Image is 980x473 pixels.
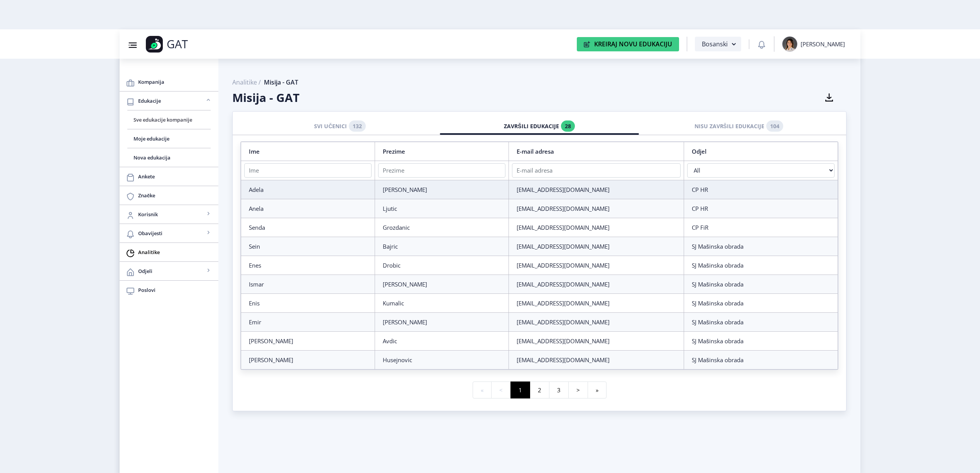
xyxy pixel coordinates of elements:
[133,134,204,143] span: Moje edukacije
[692,242,830,250] div: SJ Mašinska obrada
[530,381,549,399] button: 2
[249,356,367,364] div: [PERSON_NAME]
[561,120,575,132] a: 28
[512,163,681,178] input: E-mail adresa
[692,186,830,193] div: CP HR
[383,299,501,307] div: Kumalic
[249,261,367,269] div: Enes
[695,37,741,51] button: Bosanski
[383,356,501,364] div: Husejnovic
[138,77,212,86] span: Kompanija
[383,147,405,155] a: Prezime
[517,280,676,288] div: [EMAIL_ADDRESS][DOMAIN_NAME]
[120,205,218,224] a: Korisnik
[588,381,607,399] button: »
[120,262,218,280] a: Odjeli
[517,337,676,345] div: [EMAIL_ADDRESS][DOMAIN_NAME]
[517,242,676,250] div: [EMAIL_ADDRESS][DOMAIN_NAME]
[120,243,218,261] a: Analitike
[127,129,211,148] a: Moje edukacije
[549,381,569,399] button: 3
[692,147,706,155] a: Odjel
[517,299,676,307] div: [EMAIL_ADDRESS][DOMAIN_NAME]
[517,205,676,212] div: [EMAIL_ADDRESS][DOMAIN_NAME]
[138,210,204,219] span: Korisnik
[383,224,501,231] div: Grozdanic
[517,261,676,269] div: [EMAIL_ADDRESS][DOMAIN_NAME]
[138,191,212,200] span: Značke
[249,242,367,250] div: Sein
[692,205,830,212] div: CP HR
[383,280,501,288] div: [PERSON_NAME]
[120,281,218,299] a: Poslovi
[249,337,367,345] div: [PERSON_NAME]
[138,172,212,181] span: Ankete
[584,41,590,47] img: create-new-education-icon.svg
[692,280,830,288] div: SJ Mašinska obrada
[127,148,211,167] a: Nova edukacija
[517,147,554,155] a: E-mail adresa
[383,242,501,250] div: Bajric
[138,266,204,276] span: Odjeli
[232,86,299,105] span: Misija - GAT
[120,224,218,242] a: Obavijesti
[692,261,830,269] div: SJ Mašinska obrada
[510,381,530,399] button: 1
[120,73,218,91] a: Kompanija
[801,40,845,48] div: [PERSON_NAME]
[517,186,676,193] div: [EMAIL_ADDRESS][DOMAIN_NAME]
[446,118,634,135] div: ZAVRŠILI EDUKACIJE
[138,229,204,238] span: Obavijesti
[167,40,188,48] p: GAT
[120,92,218,110] a: Edukacije
[517,224,676,231] div: [EMAIL_ADDRESS][DOMAIN_NAME]
[133,153,204,162] span: Nova edukacija
[517,356,676,364] div: [EMAIL_ADDRESS][DOMAIN_NAME]
[823,91,835,102] nb-icon: Preuzmite kao CSV
[138,248,212,257] span: Analitike
[249,280,367,288] div: Ismar
[378,163,505,178] input: Prezime
[383,261,501,269] div: Drobic
[244,163,372,178] input: Ime
[692,299,830,307] div: SJ Mašinska obrada
[692,337,830,345] div: SJ Mašinska obrada
[249,147,260,155] a: Ime
[692,224,830,231] div: CP FiR
[249,299,367,307] div: Enis
[138,285,212,295] span: Poslovi
[766,120,783,132] a: 104
[232,78,261,86] span: Analitike /
[120,167,218,186] a: Ankete
[577,37,679,51] button: Kreiraj Novu Edukaciju
[692,318,830,326] div: SJ Mašinska obrada
[349,120,366,132] a: 132
[383,186,501,193] div: [PERSON_NAME]
[249,186,367,193] div: Adela
[127,110,211,129] a: Sve edukacije kompanije
[249,224,367,231] div: Senda
[645,118,833,135] div: NISU ZAVRŠILI EDUKACIJE
[517,318,676,326] div: [EMAIL_ADDRESS][DOMAIN_NAME]
[146,36,237,53] a: GAT
[383,205,501,212] div: Ljutic
[246,118,434,135] div: SVI UČENICI
[264,78,298,86] span: Misija - GAT
[383,337,501,345] div: Avdic
[120,186,218,205] a: Značke
[383,318,501,326] div: [PERSON_NAME]
[138,96,204,105] span: Edukacije
[692,356,830,364] div: SJ Mašinska obrada
[249,318,367,326] div: Emir
[249,205,367,212] div: Anela
[133,115,204,124] span: Sve edukacije kompanije
[568,381,588,399] button: >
